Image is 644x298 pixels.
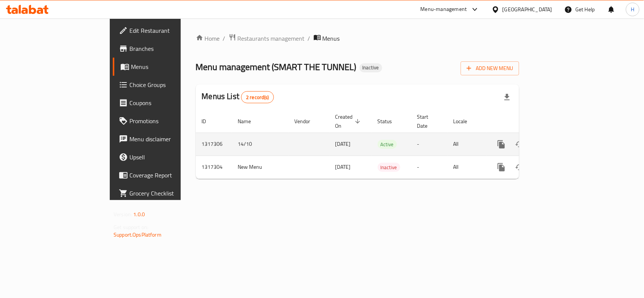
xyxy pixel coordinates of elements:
div: Total records count [241,91,274,103]
span: Vendor [295,117,320,126]
button: Add New Menu [461,61,519,75]
span: Promotions [129,116,211,125]
span: Upsell [129,153,211,162]
span: Menu disclaimer [129,134,211,144]
td: New Menu [232,156,289,179]
a: Edit Restaurant [113,21,217,40]
li: / [223,34,226,43]
span: Branches [129,44,211,53]
td: All [447,133,486,156]
span: Coverage Report [129,171,211,180]
span: Created On [335,112,363,130]
a: Support.OpsPlatform [114,230,161,240]
button: more [492,135,510,153]
span: Coupons [129,98,211,107]
a: Branches [113,40,217,58]
span: Grocery Checklist [129,189,211,198]
span: ID [202,117,216,126]
a: Coverage Report [113,166,217,184]
span: [DATE] [335,139,351,149]
span: Menus [323,34,340,43]
span: Inactive [378,163,400,172]
a: Choice Groups [113,76,217,94]
button: more [492,158,510,176]
a: Menus [113,58,217,76]
span: Start Date [417,112,438,130]
a: Restaurants management [229,34,305,43]
span: Add New Menu [467,64,513,73]
span: Menus [131,62,211,71]
li: / [308,34,310,43]
td: - [411,156,447,179]
td: 14/10 [232,133,289,156]
a: Upsell [113,148,217,166]
div: Inactive [360,63,382,72]
td: - [411,133,447,156]
div: Export file [498,88,516,106]
a: Grocery Checklist [113,184,217,202]
span: Inactive [360,64,382,71]
span: Locale [453,117,477,126]
span: Edit Restaurant [129,26,211,35]
span: Status [378,117,402,126]
span: Choice Groups [129,80,211,89]
span: Name [238,117,261,126]
nav: breadcrumb [196,34,519,43]
h2: Menus List [202,91,274,103]
span: Menu management ( SMART THE TUNNEL ) [196,58,357,75]
span: Active [378,140,397,149]
span: H [631,5,634,14]
td: All [447,156,486,179]
div: Inactive [378,163,400,172]
div: Menu-management [421,5,467,14]
a: Menu disclaimer [113,130,217,148]
table: enhanced table [196,110,571,179]
span: 2 record(s) [241,94,274,101]
a: Promotions [113,112,217,130]
span: [DATE] [335,162,351,172]
th: Actions [486,110,571,133]
span: Version: [114,209,132,219]
a: Coupons [113,94,217,112]
span: Get support on: [114,222,148,232]
span: Restaurants management [238,34,305,43]
span: 1.0.0 [133,209,145,219]
div: [GEOGRAPHIC_DATA] [503,5,552,14]
button: Change Status [510,158,529,176]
